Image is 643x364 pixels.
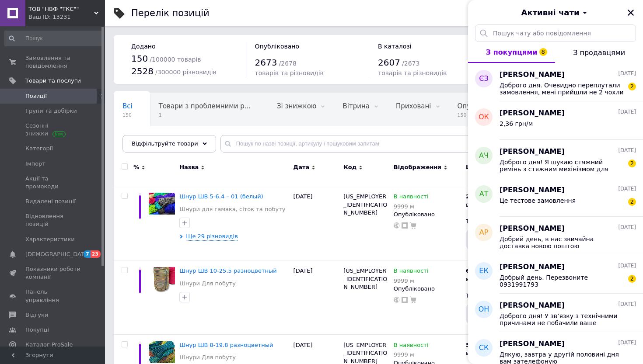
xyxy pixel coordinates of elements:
[343,267,387,290] span: [US_EMPLOYER_IDENTIFICATION_NUMBER]
[150,56,201,63] span: / 100000 товарів
[500,147,565,157] span: [PERSON_NAME]
[343,163,356,171] span: Код
[466,193,493,201] div: ₴
[343,193,387,215] span: [US_EMPLOYER_IDENTIFICATION_NUMBER]
[479,343,489,353] span: СК
[133,163,139,171] span: %
[468,255,643,294] button: еК[PERSON_NAME][DATE]Добрый день. Перезвоните 09319917932
[25,160,45,168] span: Імпорт
[466,267,480,274] b: 6.54
[500,339,565,349] span: [PERSON_NAME]
[628,275,636,283] span: 2
[394,211,461,218] div: Опубліковано
[466,349,493,357] div: від 100 м
[25,175,81,191] span: Акції та промокоди
[25,326,49,334] span: Покупці
[179,354,236,361] a: Шнури Для побуту
[479,305,489,315] span: ОН
[500,185,565,195] span: [PERSON_NAME]
[394,203,429,210] div: 9999 м
[25,236,75,243] span: Характеристики
[500,197,576,204] span: Це тестове замовлення
[179,205,285,213] a: Шнури для гамака, сіток та побуту
[255,57,277,68] span: 2673
[479,189,489,199] span: АТ
[618,339,636,347] span: [DATE]
[378,43,412,50] span: В каталозі
[25,107,77,115] span: Групи та добірки
[396,102,431,110] span: Приховані
[394,351,429,358] div: 9999 м
[342,102,369,110] span: Вітрина
[479,151,489,161] span: АЧ
[91,250,101,258] span: 23
[394,277,429,284] div: 9999 м
[394,342,429,351] span: В наявності
[500,262,565,272] span: [PERSON_NAME]
[25,341,73,349] span: Каталог ProSale
[468,42,555,63] button: З покупцями8
[122,112,133,118] span: 150
[555,42,643,63] button: З продавцями
[25,54,81,70] span: Замовлення та повідомлення
[466,201,493,209] div: від 100 м
[493,7,619,18] button: Активні чати
[255,69,324,76] span: товарів та різновидів
[500,82,624,96] span: Доброго дня. Очевидно переплутали замовлення, мені прийшли не 2 чохли на колесо, а 4 чохли на пок...
[468,140,643,178] button: АЧ[PERSON_NAME][DATE]Доброго дня! Я шукаю стяжний ремінь з стяжним мехінізмом для фіксації надувн...
[466,218,514,225] div: Тільки опт
[159,102,251,110] span: Товари з проблемними р...
[500,159,624,173] span: Доброго дня! Я шукаю стяжний ремінь з стяжним мехінізмом для фіксації надувного човна на лафеті. ...
[486,48,538,56] span: З покупцями
[25,265,81,281] span: Показники роботи компанії
[25,288,81,304] span: Панель управління
[149,267,175,293] img: Шнур ШВ 10-25.5 разноцветный
[500,224,565,234] span: [PERSON_NAME]
[291,260,342,335] div: [DATE]
[114,126,225,159] div: Шнуры, Позиції з різновидами
[25,250,90,258] span: [DEMOGRAPHIC_DATA]
[466,341,493,349] div: ₴
[279,60,297,67] span: / 2678
[500,274,624,288] span: Добрый день. Перезвоните 0931991793
[466,193,480,200] b: 2.44
[179,193,263,200] a: Шнур ШВ 5-6.4 – 01 (белый)
[84,250,91,258] span: 7
[500,301,565,311] span: [PERSON_NAME]
[468,63,643,101] button: ЄЗ[PERSON_NAME][DATE]Доброго дня. Очевидно переплутали замовлення, мені прийшли не 2 чохли на кол...
[500,312,624,326] span: Доброго дня! У зв’язку з технічними причинами не побачили ваше повідомлення раніше. Підкажіть, бу...
[25,311,48,319] span: Відгуки
[378,69,447,76] span: товарів та різновидів
[628,83,636,90] span: 2
[500,70,565,80] span: [PERSON_NAME]
[466,342,480,348] b: 5.22
[131,9,210,18] div: Перелік позицій
[573,49,625,57] span: З продавцями
[343,342,387,364] span: [US_EMPLOYER_IDENTIFICATION_NUMBER]
[28,13,105,21] div: Ваш ID: 13231
[378,57,400,68] span: 2607
[179,267,277,274] a: Шнур ШВ 10-25.5 разноцветный
[466,163,481,171] span: Ціна
[466,267,493,275] div: ₴
[28,5,94,13] span: ТОВ "НВФ "ТКС""
[468,294,643,332] button: ОН[PERSON_NAME][DATE]Доброго дня! У зв’язку з технічними причинами не побачили ваше повідомлення ...
[149,193,175,215] img: Шнур ШВ 5-6.4 – 01 (белый)
[186,232,238,241] span: Ще 29 різновидів
[458,112,503,118] span: 150
[122,102,133,110] span: Всі
[475,24,636,42] input: Пошук чату або повідомлення
[150,93,268,126] div: Товари з проблемними різновидами
[626,7,636,18] button: Закрити
[25,145,53,153] span: Категорії
[179,163,199,171] span: Назва
[500,108,565,118] span: [PERSON_NAME]
[294,163,310,171] span: Дата
[402,60,419,67] span: / 2673
[131,66,154,76] span: 2528
[628,198,636,206] span: 2
[618,185,636,193] span: [DATE]
[122,135,208,143] span: Шнуры, Позиції з різно...
[132,140,198,147] span: Відфільтруйте товари
[131,53,148,64] span: 150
